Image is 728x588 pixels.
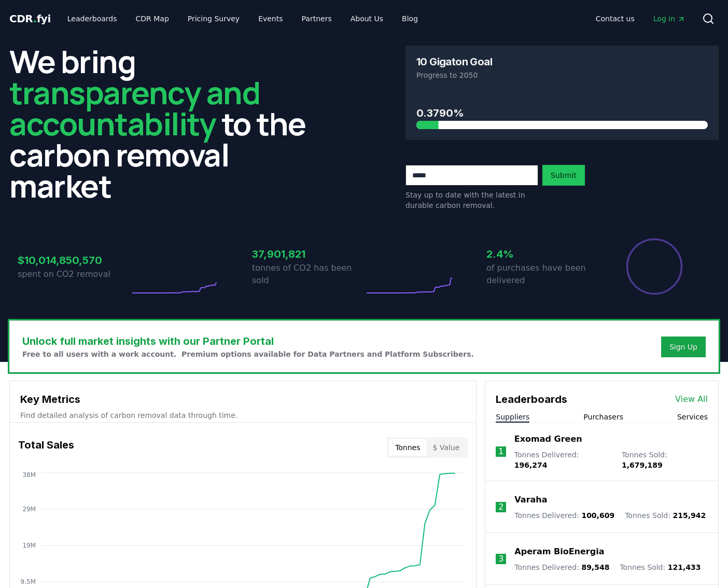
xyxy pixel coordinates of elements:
a: Partners [293,9,340,28]
p: 2 [498,501,503,513]
p: Find detailed analysis of carbon removal data through time. [20,410,466,421]
h3: Key Metrics [20,391,466,407]
p: Progress to 2050 [416,70,708,80]
a: Pricing Survey [179,9,248,28]
span: 89,548 [581,563,609,571]
button: Sign Up [661,337,706,357]
span: Log in [653,13,685,24]
a: About Us [342,9,391,28]
h3: 2.4% [486,246,598,262]
p: 1 [498,445,503,458]
a: Exomad Green [514,433,582,445]
span: . [33,12,37,25]
a: CDR Map [128,9,177,28]
span: 121,433 [668,563,701,571]
p: Tonnes Sold : [622,450,708,470]
h3: Leaderboards [496,391,567,407]
a: Contact us [587,9,643,28]
h3: Unlock full market insights with our Partner Portal [22,333,474,349]
h3: 37,901,821 [252,246,364,262]
h3: $10,014,850,570 [18,253,130,268]
span: 215,942 [673,511,706,520]
a: Leaderboards [59,9,125,28]
nav: Main [59,9,426,28]
a: Blog [394,9,426,28]
a: Events [250,9,291,28]
p: of purchases have been delivered [486,262,598,287]
p: 3 [498,553,503,565]
tspan: 19M [22,542,36,549]
a: View All [675,393,708,405]
h3: Total Sales [18,437,74,458]
a: Log in [645,9,694,28]
button: $ Value [427,439,466,456]
p: spent on CO2 removal [18,268,130,281]
button: Purchasers [583,412,623,422]
button: Services [677,412,708,422]
a: Aperam BioEnergia [514,545,604,558]
p: Tonnes Sold : [620,562,701,572]
span: 196,274 [514,461,548,469]
a: CDR.fyi [9,11,51,26]
p: Free to all users with a work account. Premium options available for Data Partners and Platform S... [22,349,474,359]
span: CDR fyi [9,12,51,25]
h3: 0.3790% [416,105,708,121]
nav: Main [587,9,694,28]
p: tonnes of CO2 has been sold [252,262,364,287]
h3: 10 Gigaton Goal [416,57,492,67]
span: transparency and accountability [9,71,260,145]
button: Tonnes [389,439,426,456]
button: Suppliers [496,412,529,422]
tspan: 9.5M [21,578,36,585]
p: Tonnes Delivered : [514,450,611,470]
div: Percentage of sales delivered [625,237,683,296]
a: Sign Up [669,342,697,352]
h2: We bring to the carbon removal market [9,46,323,201]
p: Stay up to date with the latest in durable carbon removal. [405,190,538,211]
p: Tonnes Sold : [625,510,706,521]
p: Tonnes Delivered : [514,510,614,521]
button: Submit [542,165,585,186]
span: 100,609 [581,511,614,520]
span: 1,679,189 [622,461,663,469]
tspan: 38M [22,471,36,479]
p: Tonnes Delivered : [514,562,609,572]
a: Varaha [514,494,547,506]
tspan: 29M [22,506,36,513]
